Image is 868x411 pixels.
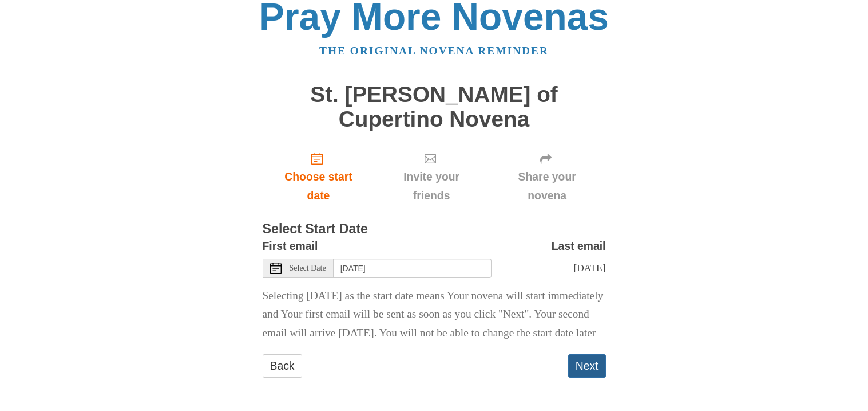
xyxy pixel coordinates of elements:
a: Back [263,354,302,378]
p: Selecting [DATE] as the start date means Your novena will start immediately and Your first email ... [263,287,606,343]
div: Click "Next" to confirm your start date first. [374,143,488,211]
input: Use the arrow keys to pick a date [334,259,492,278]
label: Last email [552,237,606,256]
span: Select Date [290,264,326,272]
a: The original novena reminder [319,45,549,57]
span: Invite your friends [386,167,477,205]
button: Next [568,354,606,378]
span: [DATE] [573,262,605,273]
label: First email [263,237,318,256]
h1: St. [PERSON_NAME] of Cupertino Novena [263,83,606,131]
a: Choose start date [263,143,375,211]
span: Share your novena [500,167,594,205]
span: Choose start date [274,167,363,205]
h3: Select Start Date [263,222,606,237]
div: Click "Next" to confirm your start date first. [489,143,606,211]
